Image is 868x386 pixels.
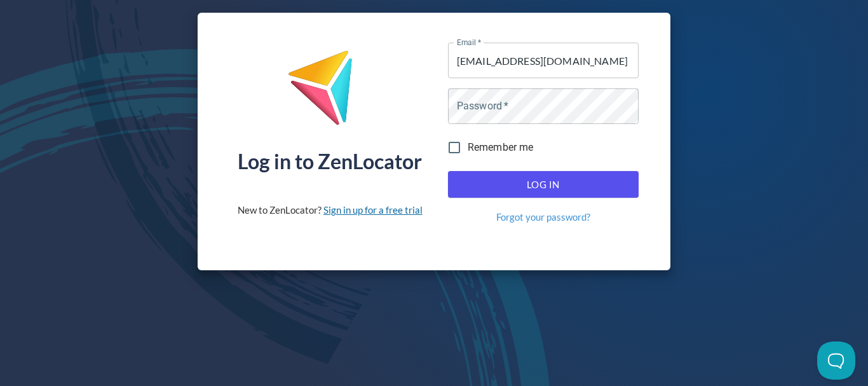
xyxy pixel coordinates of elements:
div: New to ZenLocator? [238,203,423,217]
div: Log in to ZenLocator [238,151,422,172]
input: name@company.com [448,43,639,78]
span: Remember me [468,140,534,155]
iframe: Toggle Customer Support [817,341,855,380]
a: Sign in up for a free trial [323,204,423,216]
span: Log In [462,176,625,193]
button: Log In [448,171,639,198]
img: ZenLocator [287,50,372,135]
a: Forgot your password? [496,210,590,224]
